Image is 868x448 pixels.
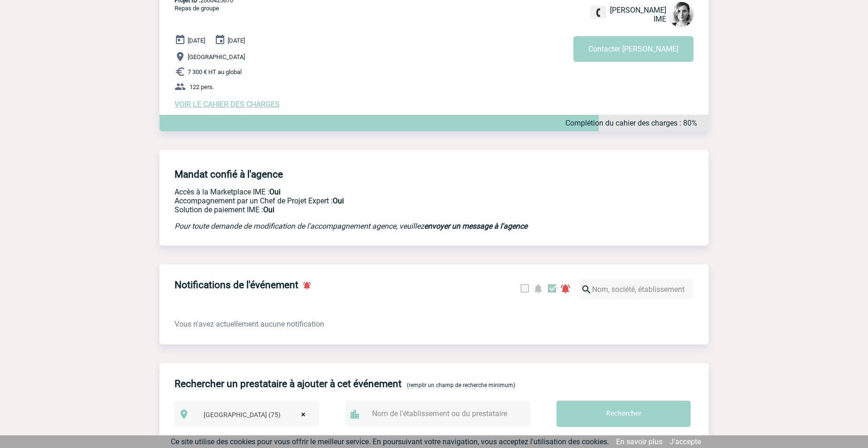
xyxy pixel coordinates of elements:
[200,408,315,421] span: Paris (75)
[301,408,305,421] span: ×
[175,378,402,389] h4: Rechercher un prestataire à ajouter à cet événement
[175,320,324,329] span: Vous n'avez actuellement aucune notification
[175,205,564,214] p: Conformité aux process achat client, Prise en charge de la facturation, Mutualisation de plusieur...
[269,187,281,196] b: Oui
[654,15,666,23] span: IME
[424,222,527,231] a: envoyer un message à l'agence
[175,100,280,109] a: VOIR LE CAHIER DES CHARGES
[263,205,274,214] b: Oui
[175,169,283,180] h4: Mandat confié à l'agence
[171,437,609,446] span: Ce site utilise des cookies pour vous offrir le meilleur service. En poursuivant votre navigation...
[670,437,701,446] a: J'accepte
[616,437,662,446] a: En savoir plus
[175,187,564,196] p: Accès à la Marketplace IME :
[188,53,245,60] span: [GEOGRAPHIC_DATA]
[175,222,527,231] em: Pour toute demande de modification de l'accompagnement agence, veuillez
[190,83,214,90] span: 122 pers.
[556,401,691,427] input: Rechercher
[175,279,298,291] h4: Notifications de l'événement
[333,196,344,205] b: Oui
[594,8,602,17] img: fixe.png
[370,407,515,420] input: Nom de l'établissement ou du prestataire
[175,196,564,205] p: Prestation payante
[610,6,666,15] span: [PERSON_NAME]
[228,37,245,44] span: [DATE]
[573,36,693,62] button: Contacter [PERSON_NAME]
[188,68,242,75] span: 7 300 € HT au global
[188,37,205,44] span: [DATE]
[668,2,693,27] img: 103019-1.png
[175,5,219,12] span: Repas de groupe
[407,382,515,388] span: (remplir un champ de recherche minimum)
